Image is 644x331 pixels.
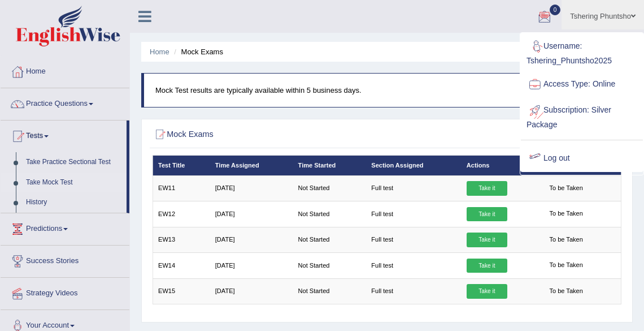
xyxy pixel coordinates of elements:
a: Subscription: Silver Package [521,97,643,135]
th: Time Started [293,156,366,175]
span: To be Taken [545,259,588,273]
a: Take it [467,207,507,222]
span: To be Taken [545,233,588,247]
a: Take Mock Test [21,173,127,193]
td: Not Started [293,227,366,252]
th: Section Assigned [366,156,462,175]
span: To be Taken [545,181,588,196]
a: Take it [467,233,507,247]
td: Full test [366,201,462,227]
a: Success Stories [1,246,129,274]
a: Log out [521,145,643,171]
td: EW13 [153,227,210,252]
a: Home [150,48,169,56]
td: Not Started [293,278,366,304]
td: Not Started [293,175,366,201]
a: Tests [1,121,127,149]
td: EW11 [153,175,210,201]
a: Take it [467,181,507,196]
p: Mock Test results are typically available within 5 business days. [155,85,621,96]
th: Actions [462,156,539,175]
td: [DATE] [210,278,293,304]
th: Time Assigned [210,156,293,175]
td: Full test [366,227,462,252]
h2: Mock Exams [153,127,443,142]
span: 0 [550,5,561,15]
td: [DATE] [210,201,293,227]
td: EW15 [153,278,210,304]
td: [DATE] [210,175,293,201]
a: Strategy Videos [1,278,129,306]
a: Predictions [1,213,129,242]
td: Not Started [293,201,366,227]
span: To be Taken [545,207,588,222]
a: Take it [467,259,507,273]
li: Mock Exams [171,46,223,57]
a: Username: Tshering_Phuntsho2025 [521,33,643,71]
td: [DATE] [210,253,293,278]
a: Home [1,56,129,84]
a: History [21,192,127,213]
a: Access Type: Online [521,71,643,97]
a: Take Practice Sectional Test [21,152,127,173]
td: EW14 [153,253,210,278]
a: Take it [467,284,507,299]
span: To be Taken [545,284,588,299]
td: Full test [366,253,462,278]
td: EW12 [153,201,210,227]
td: Full test [366,175,462,201]
a: Practice Questions [1,88,129,117]
th: Test Title [153,156,210,175]
td: [DATE] [210,227,293,252]
td: Not Started [293,253,366,278]
td: Full test [366,278,462,304]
